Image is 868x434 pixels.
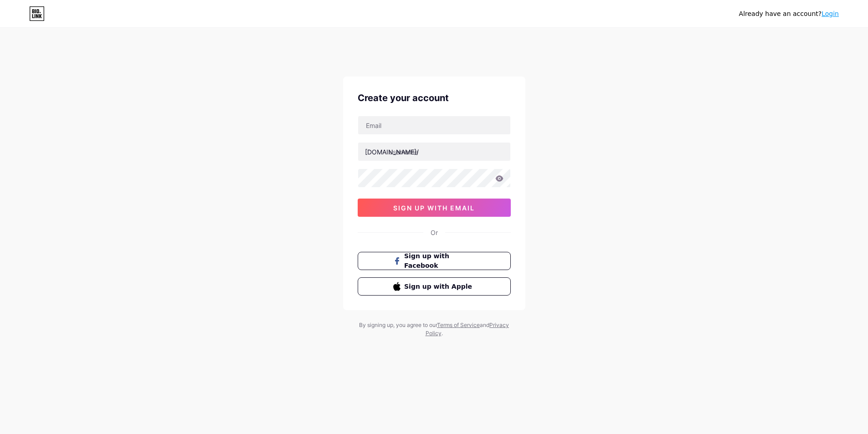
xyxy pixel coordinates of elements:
div: Already have an account? [739,9,839,19]
div: Or [431,228,438,237]
span: sign up with email [393,204,475,212]
button: Sign up with Facebook [358,252,511,270]
input: username [358,143,510,161]
div: By signing up, you agree to our and . [357,321,512,337]
a: Terms of Service [437,322,480,328]
span: Sign up with Apple [404,282,475,291]
input: Email [358,116,510,134]
button: Sign up with Apple [358,277,511,296]
a: Login [822,10,839,17]
button: sign up with email [358,199,511,217]
div: Create your account [358,91,511,105]
span: Sign up with Facebook [404,251,475,271]
div: [DOMAIN_NAME]/ [365,147,419,157]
